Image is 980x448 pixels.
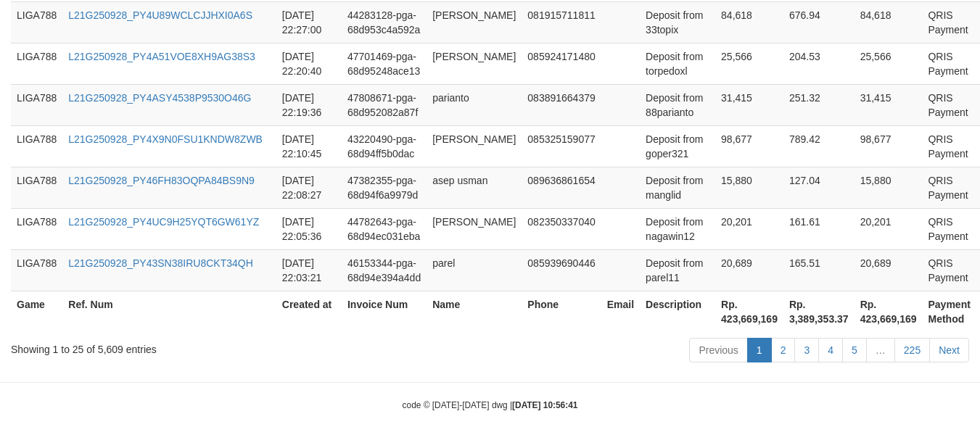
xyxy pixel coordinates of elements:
th: Phone [522,291,601,332]
td: 676.94 [783,1,855,43]
th: Rp. 3,389,353.37 [783,291,855,332]
td: parel [427,249,522,291]
th: Description [640,291,715,332]
td: [PERSON_NAME] [427,125,522,167]
td: 20,689 [855,249,923,291]
a: 3 [794,338,819,362]
td: Deposit from 33topix [640,1,715,43]
td: 165.51 [783,249,855,291]
a: 5 [842,338,867,362]
a: 225 [894,338,930,362]
td: [DATE] 22:05:36 [276,208,342,249]
td: QRIS Payment [922,208,976,249]
td: 15,880 [855,167,923,208]
td: 789.42 [783,125,855,167]
td: asep usman [427,167,522,208]
td: [DATE] 22:19:36 [276,84,342,125]
a: … [866,338,895,362]
td: 20,201 [715,208,783,249]
td: 085325159077 [522,125,601,167]
td: 081915711811 [522,1,601,43]
td: [DATE] 22:10:45 [276,125,342,167]
td: [DATE] 22:27:00 [276,1,342,43]
td: Deposit from torpedoxl [640,43,715,84]
td: 251.32 [783,84,855,125]
td: QRIS Payment [922,125,976,167]
td: [PERSON_NAME] [427,208,522,249]
a: 2 [771,338,796,362]
td: 98,677 [715,125,783,167]
th: Email [601,291,640,332]
td: Deposit from parel11 [640,249,715,291]
td: 47382355-pga-68d94f6a9979d [342,167,427,208]
td: 46153344-pga-68d94e394a4dd [342,249,427,291]
a: 1 [747,338,772,362]
a: Previous [689,338,747,362]
td: [DATE] 22:20:40 [276,43,342,84]
td: 085924171480 [522,43,601,84]
td: 47701469-pga-68d95248ace13 [342,43,427,84]
td: 43220490-pga-68d94ff5b0dac [342,125,427,167]
td: 25,566 [715,43,783,84]
td: 47808671-pga-68d952082a87f [342,84,427,125]
td: 083891664379 [522,84,601,125]
td: [PERSON_NAME] [427,43,522,84]
td: [DATE] 22:08:27 [276,167,342,208]
td: 44283128-pga-68d953c4a592a [342,1,427,43]
td: 127.04 [783,167,855,208]
a: 4 [818,338,843,362]
td: Deposit from 88parianto [640,84,715,125]
td: Deposit from manglid [640,167,715,208]
th: Payment Method [922,291,976,332]
td: parianto [427,84,522,125]
td: 20,201 [855,208,923,249]
td: 84,618 [855,1,923,43]
td: 161.61 [783,208,855,249]
td: 089636861654 [522,167,601,208]
td: QRIS Payment [922,249,976,291]
th: Rp. 423,669,169 [715,291,783,332]
td: 84,618 [715,1,783,43]
td: Deposit from nagawin12 [640,208,715,249]
th: Name [427,291,522,332]
td: QRIS Payment [922,43,976,84]
td: 31,415 [715,84,783,125]
a: Next [929,338,969,362]
td: 15,880 [715,167,783,208]
td: 98,677 [855,125,923,167]
td: 20,689 [715,249,783,291]
td: QRIS Payment [922,84,976,125]
td: Deposit from goper321 [640,125,715,167]
td: 25,566 [855,43,923,84]
td: 082350337040 [522,208,601,249]
td: 085939690446 [522,249,601,291]
strong: [DATE] 10:56:41 [512,400,577,410]
small: code © [DATE]-[DATE] dwg | [403,400,578,410]
td: [DATE] 22:03:21 [276,249,342,291]
td: QRIS Payment [922,167,976,208]
td: [PERSON_NAME] [427,1,522,43]
th: Invoice Num [342,291,427,332]
th: Rp. 423,669,169 [855,291,923,332]
td: QRIS Payment [922,1,976,43]
td: 31,415 [855,84,923,125]
th: Created at [276,291,342,332]
td: 44782643-pga-68d94ec031eba [342,208,427,249]
td: 204.53 [783,43,855,84]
